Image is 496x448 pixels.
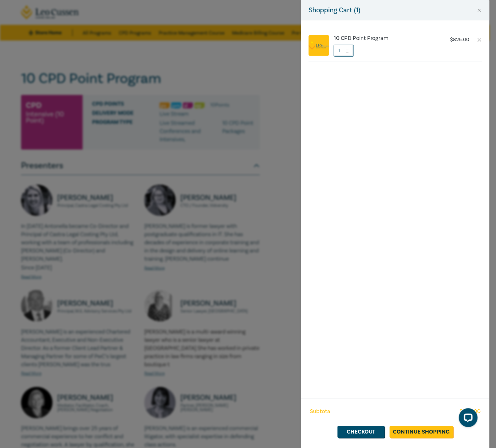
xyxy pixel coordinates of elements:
a: 10 CPD Point Program [334,35,438,41]
span: Subtotal [310,408,332,416]
img: logo.png [309,41,329,50]
p: $ 825.00 [450,37,470,43]
a: Continue Shopping [390,426,453,438]
button: Close [477,8,482,13]
iframe: LiveChat chat widget [454,406,480,432]
input: 1 [334,45,354,57]
h5: Shopping Cart ( 1 ) [309,5,360,15]
a: Checkout [338,426,385,438]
